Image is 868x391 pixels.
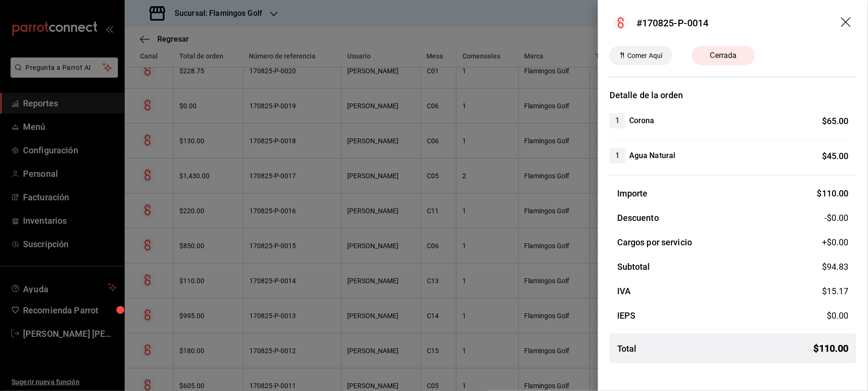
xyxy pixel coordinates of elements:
span: -$0.00 [824,211,849,224]
span: 1 [610,115,625,126]
h3: IVA [617,285,631,298]
span: $ 65.00 [822,116,849,126]
span: Comer Aquí [623,51,666,61]
span: Cerrada [704,50,743,61]
span: $ 94.83 [822,262,849,272]
span: $ 15.17 [822,286,849,296]
h3: Cargos por servicio [617,236,692,249]
h3: Descuento [617,211,659,224]
h3: Detalle de la orden [610,89,856,102]
div: #170825-P-0014 [636,16,709,30]
span: $ 45.00 [822,151,849,161]
span: $ 110.00 [814,341,849,356]
button: drag [841,17,853,29]
h4: Agua Natural [629,150,676,161]
span: $ 0.00 [827,310,849,321]
h3: IEPS [617,309,636,322]
h4: Corona [629,115,655,126]
span: 1 [610,150,625,161]
h3: Total [617,342,637,355]
span: $ 110.00 [817,188,849,198]
span: +$ 0.00 [822,236,849,249]
h3: Importe [617,187,648,200]
h3: Subtotal [617,260,650,273]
